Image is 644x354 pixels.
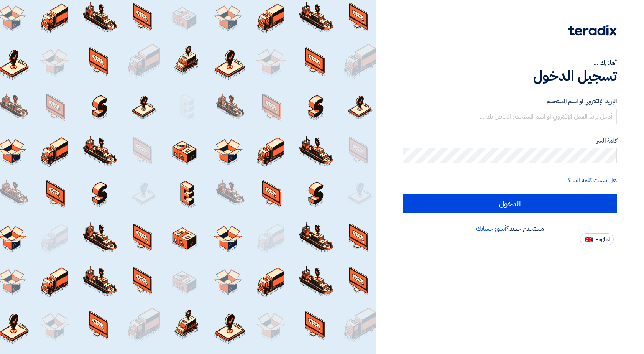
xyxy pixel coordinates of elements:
div: مستخدم جديد؟ [403,224,617,233]
a: هل نسيت كلمة السر؟ [568,176,617,185]
div: أهلا بك ... [403,58,617,68]
label: البريد الإلكتروني او اسم المستخدم [403,97,617,106]
span: English [595,237,611,242]
img: Teradix logo [568,25,617,36]
input: أدخل بريد العمل الإلكتروني او اسم المستخدم الخاص بك ... [403,109,617,124]
input: الدخول [403,194,617,213]
img: en-US.png [585,237,593,242]
h1: تسجيل الدخول [403,68,617,84]
label: كلمة السر [403,137,617,145]
button: English [580,233,614,245]
a: أنشئ حسابك [476,224,506,233]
